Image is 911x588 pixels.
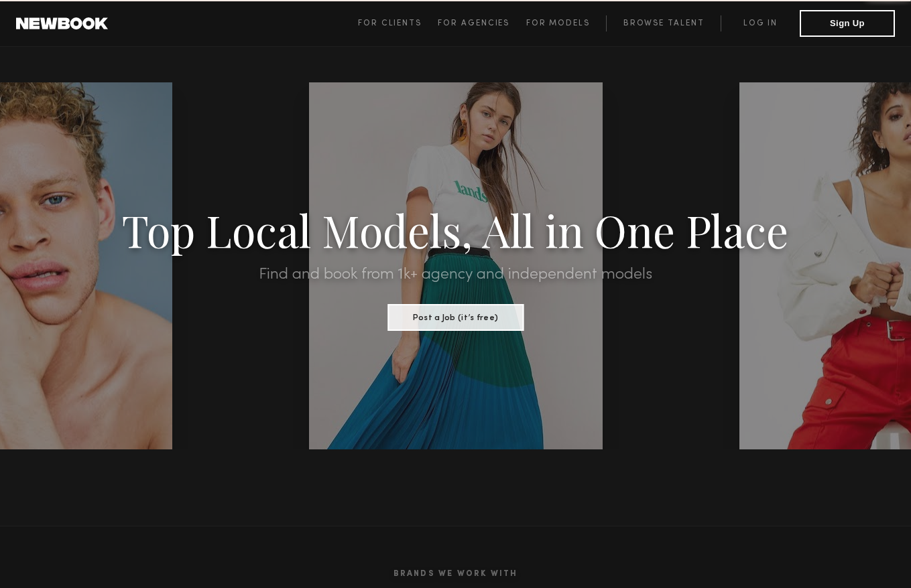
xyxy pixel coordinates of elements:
[800,10,895,37] button: Sign Up
[387,304,524,331] button: Post a Job (it’s free)
[387,309,524,323] a: Post a Job (it’s free)
[526,15,607,31] a: For Models
[68,209,843,250] h1: Top Local Models, All in One Place
[358,15,438,31] a: For Clients
[68,267,843,283] h2: Find and book from 1k+ agency and independent models
[438,19,509,27] span: For Agencies
[721,15,800,31] a: Log in
[438,15,526,31] a: For Agencies
[606,15,721,31] a: Browse Talent
[526,19,590,27] span: For Models
[358,19,422,27] span: For Clients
